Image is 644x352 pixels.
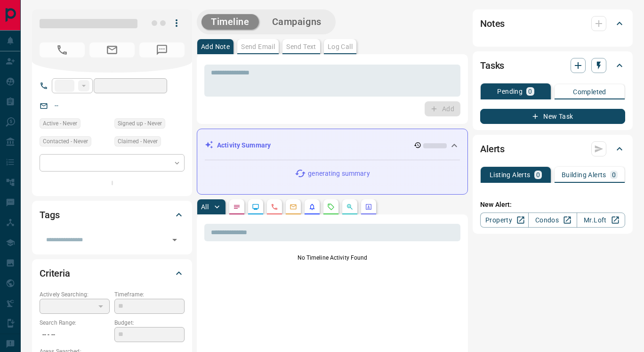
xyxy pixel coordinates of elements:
span: No Number [40,42,85,57]
p: -- - -- [40,327,110,343]
p: No Timeline Activity Found [204,254,460,262]
svg: Requests [327,203,335,211]
button: Campaigns [263,14,331,30]
div: Tasks [480,54,625,77]
a: -- [55,102,58,109]
h2: Alerts [480,141,505,156]
button: New Task [480,109,625,124]
div: Alerts [480,138,625,160]
button: Timeline [201,14,259,30]
span: Signed up - Never [118,119,162,128]
a: Property [480,213,529,228]
p: 0 [536,172,540,178]
svg: Opportunities [346,203,354,211]
span: No Email [89,42,135,57]
h2: Tags [40,207,59,222]
a: Mr.Loft [577,213,625,228]
p: Building Alerts [562,172,606,178]
p: generating summary [308,169,370,179]
p: Timeframe: [114,290,185,299]
svg: Lead Browsing Activity [252,203,259,211]
h2: Tasks [480,58,504,73]
span: Claimed - Never [118,137,158,146]
p: Search Range: [40,319,110,327]
a: Condos [528,213,577,228]
p: Activity Summary [217,140,271,150]
svg: Agent Actions [365,203,372,211]
h2: Criteria [40,266,70,281]
svg: Emails [290,203,297,211]
span: No Number [139,42,185,57]
span: Active - Never [43,119,77,128]
p: Add Note [201,43,230,50]
div: Criteria [40,262,185,285]
div: Tags [40,204,185,226]
span: Contacted - Never [43,137,88,146]
p: All [201,204,209,210]
p: 0 [612,172,616,178]
svg: Notes [233,203,241,211]
p: Pending [497,88,523,95]
p: Budget: [114,319,185,327]
h2: Notes [480,16,505,31]
svg: Calls [271,203,278,211]
button: Open [168,233,181,246]
p: Completed [573,89,606,95]
div: Notes [480,12,625,35]
p: Actively Searching: [40,290,110,299]
div: Activity Summary [205,137,460,154]
p: Listing Alerts [490,172,531,178]
p: 0 [528,88,532,95]
svg: Listing Alerts [308,203,316,211]
p: New Alert: [480,200,625,210]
